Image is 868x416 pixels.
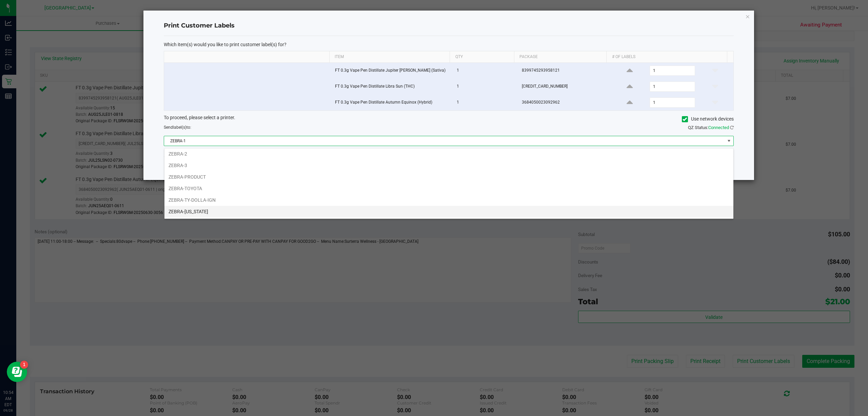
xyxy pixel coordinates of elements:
div: To proceed, please select a printer. [159,114,739,124]
td: 3684050023092962 [518,95,611,110]
td: FT 0.3g Vape Pen Distillate Jupiter [PERSON_NAME] (Sativa) [331,63,453,79]
li: ZEBRA-3 [164,160,733,171]
label: Use network devices [682,115,734,123]
span: ZEBRA-1 [164,136,725,146]
th: Item [329,51,450,63]
td: FT 0.3g Vape Pen Distillate Libra Sun (THC) [331,79,453,95]
iframe: Resource center [7,362,27,382]
h4: Print Customer Labels [164,21,734,30]
span: label(s) [173,125,186,130]
th: Package [514,51,607,63]
li: ZEBRA-TOYOTA [164,183,733,194]
td: 8399745293958121 [518,63,611,79]
li: ZEBRA-TY-DOLLA-IGN [164,194,733,206]
td: 1 [453,79,518,95]
th: # of labels [606,51,727,63]
span: Send to: [164,125,191,130]
td: 1 [453,95,518,110]
li: ZEBRA-2 [164,148,733,160]
iframe: Resource center unread badge [20,361,28,369]
p: Which item(s) would you like to print customer label(s) for? [164,41,734,48]
td: FT 0.3g Vape Pen Distillate Autumn Equinox (Hybrid) [331,95,453,110]
span: QZ Status: [688,125,734,130]
th: Qty [450,51,514,63]
li: ZEBRA-[US_STATE] [164,206,733,217]
span: Connected [708,125,729,130]
td: 1 [453,63,518,79]
td: [CREDIT_CARD_NUMBER] [518,79,611,95]
li: ZEBRA-PRODUCT [164,171,733,183]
